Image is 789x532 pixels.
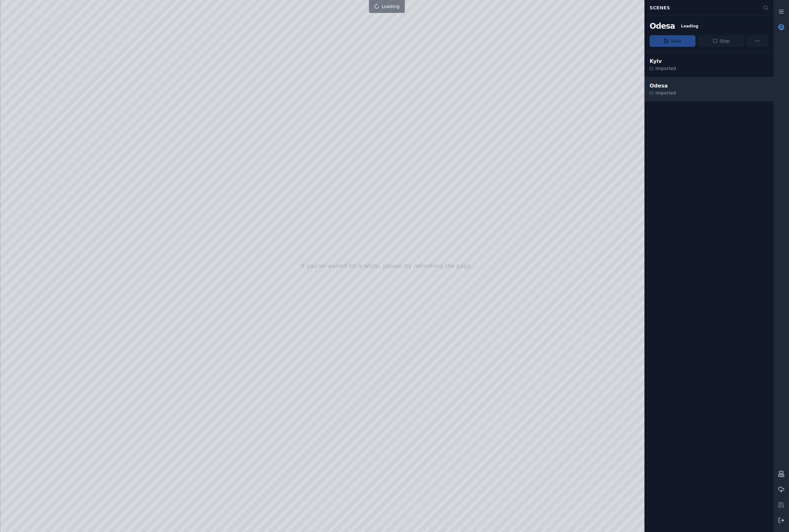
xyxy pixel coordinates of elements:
div: Kyiv [650,57,676,65]
div: Scenes [646,2,759,14]
div: Imported [650,65,676,72]
div: Loading [677,23,702,30]
div: Odesa [650,82,676,90]
div: Imported [650,90,676,96]
div: Odesa [650,21,675,31]
span: Loading [382,3,400,10]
